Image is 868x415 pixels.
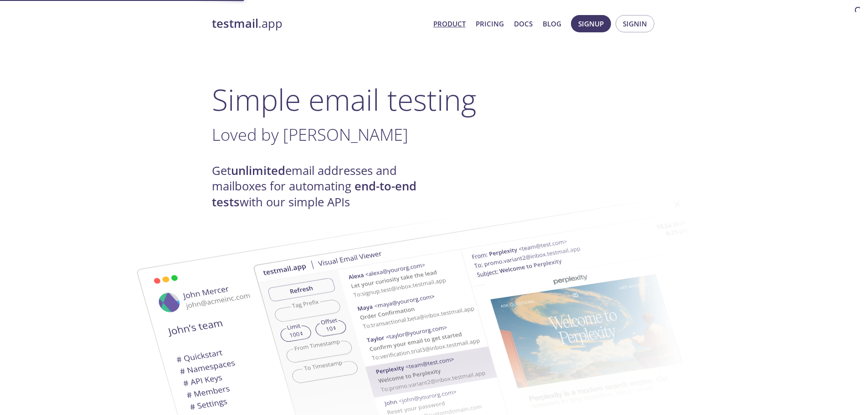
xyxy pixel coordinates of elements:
[212,15,258,31] strong: testmail
[543,18,561,30] a: Blog
[514,18,533,30] a: Docs
[623,18,647,30] span: Signin
[212,16,426,31] a: testmail.app
[212,123,408,146] span: Loved by [PERSON_NAME]
[212,163,434,210] h4: Get email addresses and mailboxes for automating with our simple APIs
[433,18,466,30] a: Product
[212,178,416,210] strong: end-to-end tests
[231,163,285,179] strong: unlimited
[476,18,504,30] a: Pricing
[212,82,657,117] h1: Simple email testing
[578,18,604,30] span: Signup
[571,15,611,32] button: Signup
[616,15,654,32] button: Signin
